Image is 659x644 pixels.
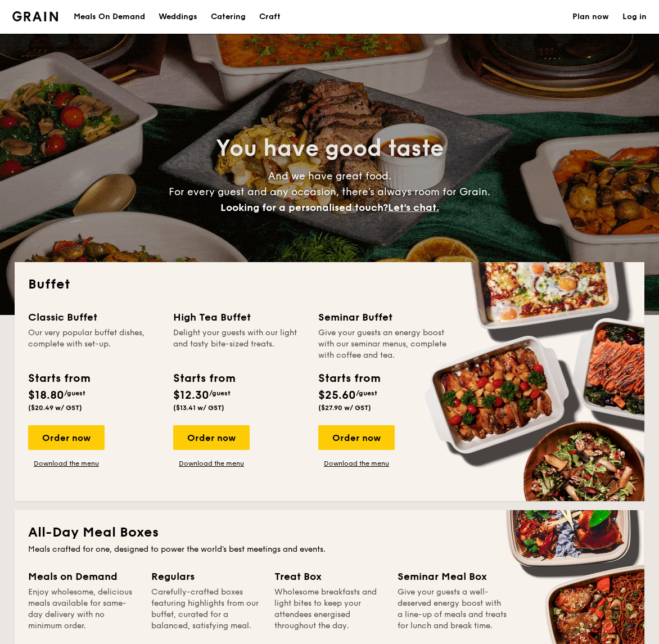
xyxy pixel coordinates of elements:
[28,425,105,450] div: Order now
[173,425,250,450] div: Order now
[28,404,82,412] span: ($20.49 w/ GST)
[28,309,160,325] div: Classic Buffet
[12,11,58,21] img: Grain
[28,524,631,542] h2: All-Day Meal Boxes
[318,309,450,325] div: Seminar Buffet
[28,587,138,632] div: Enjoy wholesome, delicious meals available for same-day delivery with no minimum order.
[173,370,234,387] div: Starts from
[318,327,450,361] div: Give your guests an energy boost with our seminar menus, complete with coffee and tea.
[318,389,356,402] span: $25.60
[173,404,224,412] span: ($13.41 w/ GST)
[356,389,377,397] span: /guest
[12,11,58,21] a: Logotype
[318,425,395,450] div: Order now
[28,459,105,468] a: Download the menu
[318,370,380,387] div: Starts from
[28,370,89,387] div: Starts from
[28,569,138,584] div: Meals on Demand
[28,276,631,294] h2: Buffet
[398,569,507,584] div: Seminar Meal Box
[64,389,85,397] span: /guest
[173,389,209,402] span: $12.30
[28,389,64,402] span: $18.80
[151,569,261,584] div: Regulars
[28,327,160,361] div: Our very popular buffet dishes, complete with set-up.
[274,569,384,584] div: Treat Box
[398,587,507,632] div: Give your guests a well-deserved energy boost with a line-up of meals and treats for lunch and br...
[209,389,231,397] span: /guest
[388,201,439,214] span: Let's chat.
[173,459,250,468] a: Download the menu
[173,309,305,325] div: High Tea Buffet
[318,404,371,412] span: ($27.90 w/ GST)
[274,587,384,632] div: Wholesome breakfasts and light bites to keep your attendees energised throughout the day.
[28,544,631,555] div: Meals crafted for one, designed to power the world's best meetings and events.
[173,327,305,361] div: Delight your guests with our light and tasty bite-sized treats.
[318,459,395,468] a: Download the menu
[151,587,261,632] div: Carefully-crafted boxes featuring highlights from our buffet, curated for a balanced, satisfying ...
